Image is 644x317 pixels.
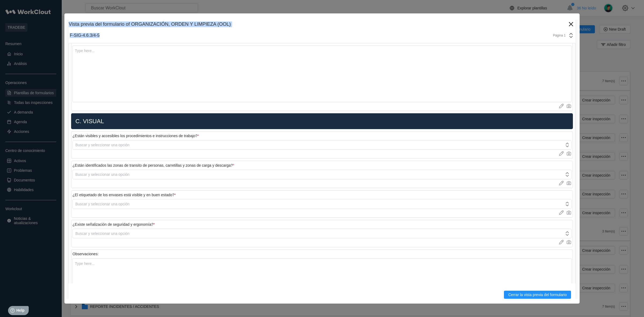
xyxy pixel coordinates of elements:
div: Buscar y seleccionar una opción [75,202,130,206]
div: Página 1 [552,34,566,37]
div: Buscar y seleccionar una opción [75,143,130,147]
div: Buscar y seleccionar una opción [75,231,130,236]
div: F-SIG-4.6.3/4-5 [70,33,100,38]
div: ¿Están visibles y accesibles los procedimientos e instrucciones de trabajo? [72,134,199,138]
span: Cerrar la vista previa del formulario [508,293,567,297]
div: Buscar y seleccionar una opción [75,172,130,177]
div: Observaciones: [72,252,98,256]
h2: C. VISUAL [73,118,571,125]
div: ¿Existe señalización de seguridad y ergonomía? [72,222,155,227]
div: Vista previa del formulario of ORGANIZACIÓN, ORDEN Y LIMPIEZA (OOL) [69,21,567,27]
button: Cerrar la vista previa del formulario [504,291,571,299]
div: ¿Están identificados las zonas de transito de personas, carretillas y zonas de carga y descarga? [72,163,234,167]
div: ¿El etiquetado de los envases está visible y en buen estado? [72,193,176,197]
